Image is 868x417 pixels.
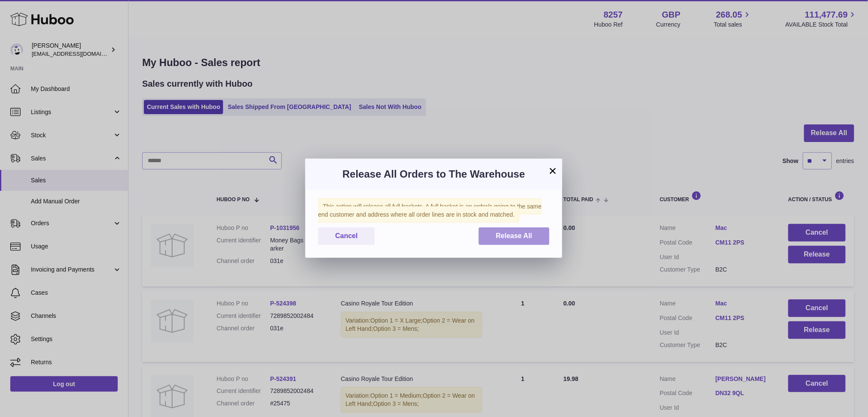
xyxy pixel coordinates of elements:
[335,232,358,239] span: Cancel
[318,227,375,245] button: Cancel
[318,167,549,181] h3: Release All Orders to The Warehouse
[548,166,558,176] button: ×
[496,232,532,239] span: Release All
[479,227,549,245] button: Release All
[318,198,542,223] span: This action will release all full baskets. A full basket is an order/s going to the same end cust...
